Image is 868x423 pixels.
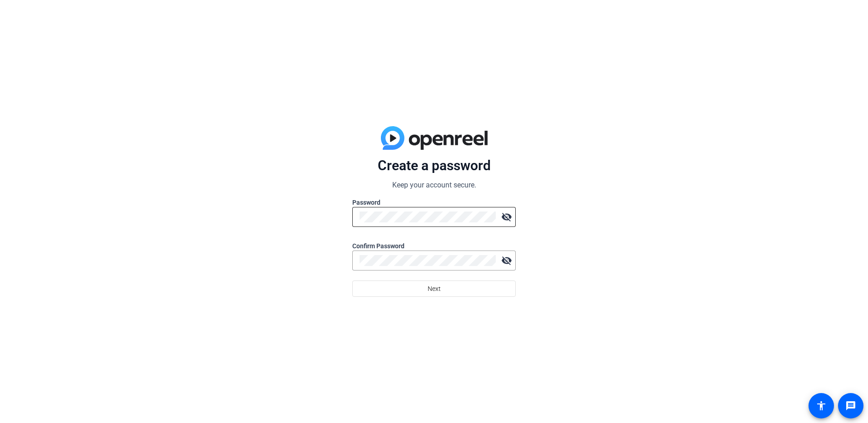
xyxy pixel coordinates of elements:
[498,251,516,270] mat-icon: visibility_off
[352,180,516,191] p: Keep your account secure.
[381,126,488,150] img: blue-gradient.svg
[352,280,516,297] button: Next
[352,198,516,207] label: Password
[352,157,516,174] p: Create a password
[845,400,856,411] mat-icon: message
[428,280,441,297] span: Next
[498,208,516,226] mat-icon: visibility_off
[352,241,516,251] label: Confirm Password
[816,400,827,411] mat-icon: accessibility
